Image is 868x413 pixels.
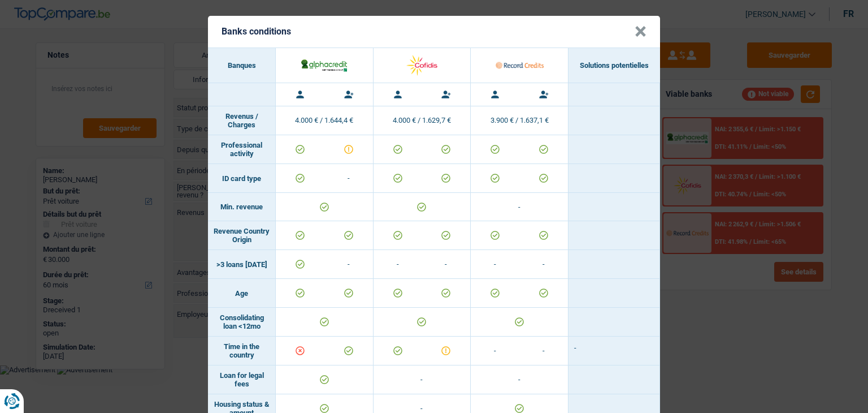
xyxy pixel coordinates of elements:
th: Banques [208,48,276,83]
td: 4.000 € / 1.629,7 € [374,106,471,135]
td: Loan for legal fees [208,365,276,394]
h5: Banks conditions [222,26,291,37]
td: Time in the country [208,337,276,365]
button: Close [635,26,646,37]
img: Cofidis [398,53,446,78]
td: Professional activity [208,135,276,164]
td: Consolidating loan <12mo [208,308,276,337]
td: - [519,250,568,278]
td: - [324,250,373,278]
td: ID card type [208,164,276,193]
td: Revenus / Charges [208,106,276,135]
td: - [519,337,568,365]
td: - [374,250,422,278]
td: >3 loans [DATE] [208,250,276,279]
td: - [471,250,519,278]
td: 4.000 € / 1.644,4 € [276,106,374,135]
td: - [422,250,470,278]
img: Record Credits [496,53,544,78]
th: Solutions potentielles [568,48,660,83]
td: - [471,365,568,394]
td: - [374,365,471,394]
td: Age [208,279,276,308]
td: - [568,337,660,365]
td: - [471,337,519,365]
img: AlphaCredit [300,58,348,72]
td: Revenue Country Origin [208,221,276,250]
td: 3.900 € / 1.637,1 € [471,106,568,135]
td: - [471,193,568,221]
td: Min. revenue [208,193,276,221]
td: - [324,164,373,192]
